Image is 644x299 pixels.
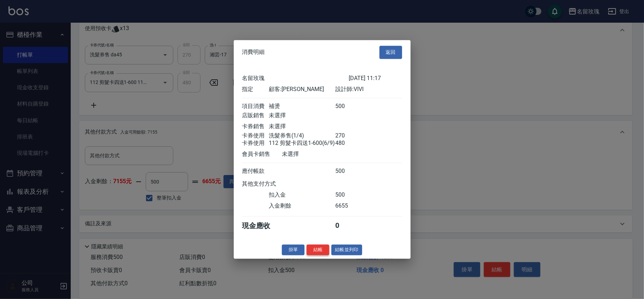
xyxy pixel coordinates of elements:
div: 現金應收 [242,221,282,231]
div: [DATE] 11:17 [349,75,402,82]
div: 112 剪髮卡四送1-600(6/9) [269,140,335,147]
button: 結帳 [307,244,329,255]
div: 顧客: [PERSON_NAME] [269,86,335,93]
div: 補燙 [269,103,335,110]
div: 卡券使用 [242,140,269,147]
div: 500 [335,191,362,199]
div: 會員卡銷售 [242,151,282,158]
div: 指定 [242,86,269,93]
div: 未選擇 [269,123,335,130]
button: 掛單 [282,244,304,255]
span: 消費明細 [242,49,265,56]
div: 設計師: VIVI [335,86,402,93]
div: 項目消費 [242,103,269,110]
button: 返回 [379,46,402,59]
div: 扣入金 [269,191,335,199]
div: 0 [335,221,362,231]
div: 洗髮券售(1/4) [269,132,335,140]
div: 480 [335,140,362,147]
div: 卡券銷售 [242,123,269,130]
div: 店販銷售 [242,112,269,119]
div: 未選擇 [282,151,349,158]
div: 500 [335,103,362,110]
div: 卡券使用 [242,132,269,140]
div: 未選擇 [269,112,335,119]
div: 6655 [335,202,362,210]
button: 結帳並列印 [331,244,362,255]
div: 其他支付方式 [242,180,296,188]
div: 入金剩餘 [269,202,335,210]
div: 應付帳款 [242,168,269,175]
div: 270 [335,132,362,140]
div: 名留玫瑰 [242,75,349,82]
div: 500 [335,168,362,175]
